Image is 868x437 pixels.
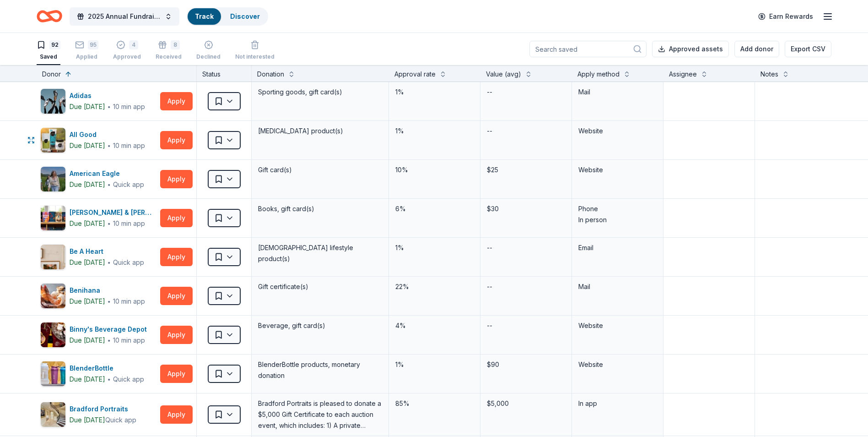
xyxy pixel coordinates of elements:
div: Mail [578,281,657,292]
div: Website [578,359,657,370]
div: In app [578,398,657,409]
button: Image for BenihanaBenihanaDue [DATE]∙10 min app [40,283,156,309]
div: 4 [129,40,138,49]
div: Books, gift card(s) [257,202,383,215]
div: 8 [171,40,180,49]
div: Website [578,126,657,137]
div: Bradford Portraits [70,404,136,415]
div: 10 min app [113,141,145,150]
button: Apply [160,170,193,188]
button: TrackDiscover [187,7,268,26]
button: Image for Bradford PortraitsBradford PortraitsDue [DATE]Quick app [40,402,156,427]
div: All Good [70,129,145,140]
a: Home [37,5,62,27]
div: 1% [394,358,474,371]
div: 1% [394,241,474,254]
div: 85% [394,397,474,410]
div: Due [DATE] [70,257,105,268]
div: BlenderBottle products, monetary donation [257,358,383,382]
div: Quick app [113,258,144,267]
div: Sporting goods, gift card(s) [257,86,383,98]
button: Image for Be A HeartBe A HeartDue [DATE]∙Quick app [40,244,156,270]
div: Due [DATE] [70,335,105,346]
button: Approved assets [652,41,729,57]
img: Image for Adidas [41,89,65,114]
div: Due [DATE] [70,415,105,426]
button: 8Received [156,37,182,65]
div: -- [486,280,493,293]
button: 92Saved [37,37,60,65]
div: Mail [578,87,657,98]
div: Received [156,53,182,60]
div: 4% [394,319,474,332]
img: Image for Benihana [41,284,65,308]
div: BlenderBottle [70,363,144,374]
a: Discover [230,12,260,20]
img: Image for Bradford Portraits [41,402,65,427]
div: [MEDICAL_DATA] product(s) [257,125,383,137]
div: Due [DATE] [70,296,105,307]
div: Phone [578,203,657,214]
span: ∙ [107,297,111,305]
div: Binny's Beverage Depot [70,324,151,335]
div: Due [DATE] [70,140,105,151]
span: ∙ [107,219,111,227]
img: Image for American Eagle [41,167,65,191]
div: Benihana [70,285,145,296]
div: 10% [394,164,474,176]
div: Donor [42,69,61,80]
span: ∙ [107,180,111,188]
div: 10 min app [113,297,145,306]
img: Image for All Good [41,128,65,153]
div: Due [DATE] [70,218,105,229]
div: Apply method [577,69,620,80]
div: Due [DATE] [70,179,105,190]
div: Not interested [235,53,275,60]
button: Apply [160,92,193,110]
button: Image for American EagleAmerican EagleDue [DATE]∙Quick app [40,166,156,192]
button: 95Applied [75,37,98,65]
div: 22% [394,280,474,293]
button: Export CSV [785,41,831,57]
div: Quick app [113,375,144,384]
div: 92 [49,40,60,49]
button: Image for All GoodAll GoodDue [DATE]∙10 min app [40,127,156,153]
div: $30 [486,202,566,215]
div: 6% [394,202,474,215]
a: Earn Rewards [753,8,819,25]
img: Image for Be A Heart [41,245,65,269]
div: American Eagle [70,168,144,179]
button: Apply [160,131,193,149]
div: 10 min app [113,336,145,345]
span: ∙ [107,103,111,110]
button: 2025 Annual Fundraising Gala [70,7,179,26]
div: Quick app [113,180,144,189]
div: Value (avg) [486,69,521,80]
div: Due [DATE] [70,101,105,112]
span: 2025 Annual Fundraising Gala [88,11,161,22]
div: Website [578,320,657,331]
div: $5,000 [486,397,566,410]
div: Quick app [105,415,136,425]
div: Approval rate [394,69,436,80]
div: 1% [394,86,474,98]
div: Applied [75,53,98,60]
button: Apply [160,405,193,424]
button: Apply [160,365,193,383]
button: Apply [160,287,193,305]
div: In person [578,214,657,225]
div: -- [486,86,493,98]
div: Saved [37,53,60,60]
button: Not interested [235,37,275,65]
button: Apply [160,326,193,344]
div: Email [578,242,657,253]
div: Approved [113,53,141,60]
img: Image for Barnes & Noble [41,206,65,230]
div: [PERSON_NAME] & [PERSON_NAME] [70,207,156,218]
div: 1% [394,125,474,137]
div: 10 min app [113,219,145,228]
button: Image for Barnes & Noble[PERSON_NAME] & [PERSON_NAME]Due [DATE]∙10 min app [40,205,156,231]
div: 95 [88,40,98,49]
div: Gift card(s) [257,164,383,176]
div: Be A Heart [70,246,144,257]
